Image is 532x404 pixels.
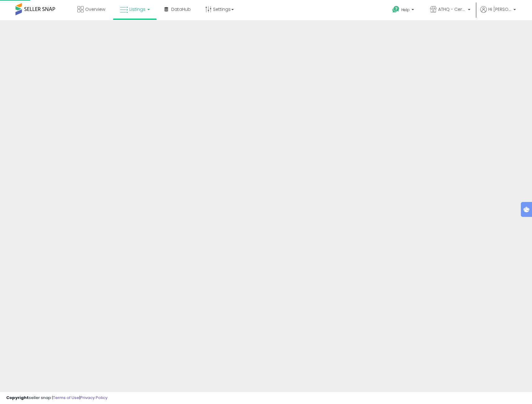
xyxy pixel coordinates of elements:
i: Get Help [392,6,400,13]
span: ATHQ - Certified Refurbished [438,6,466,12]
span: Overview [85,6,105,12]
span: Listings [129,6,146,12]
a: Hi [PERSON_NAME] [480,6,516,20]
span: Help [401,7,410,12]
span: Hi [PERSON_NAME] [488,6,512,12]
span: DataHub [171,6,191,12]
a: Help [387,1,420,20]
